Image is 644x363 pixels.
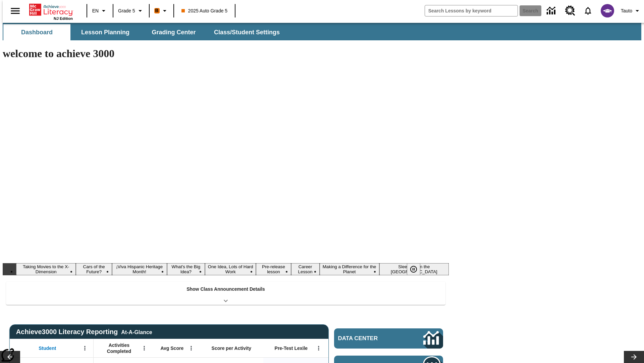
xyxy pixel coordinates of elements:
span: Student [39,345,56,351]
button: Open Menu [80,343,90,353]
button: Grading Center [140,24,207,40]
button: Open Menu [186,343,196,353]
button: Slide 6 Pre-release lesson [256,263,291,275]
button: Slide 3 ¡Viva Hispanic Heritage Month! [112,263,167,275]
div: Show Class Announcement Details [6,282,445,305]
button: Open Menu [314,343,324,353]
span: Avg Score [160,345,183,351]
button: Grade: Grade 5, Select a grade [115,5,147,17]
button: Slide 8 Making a Difference for the Planet [320,263,379,275]
div: SubNavbar [3,24,286,40]
span: Data Center [338,335,401,342]
div: At-A-Glance [121,328,152,335]
a: Resource Center, Will open in new tab [561,2,579,20]
a: Notifications [579,2,597,19]
p: Show Class Announcement Details [186,286,265,293]
a: Data Center [543,2,561,20]
span: B [155,6,159,15]
span: Score per Activity [212,345,252,351]
button: Open side menu [5,1,25,21]
input: search field [425,5,518,16]
button: Slide 7 Career Lesson [291,263,320,275]
button: Lesson carousel, Next [624,351,644,363]
div: Pause [407,263,427,275]
button: Open Menu [139,343,149,353]
button: Class/Student Settings [209,24,285,40]
img: avatar image [601,4,614,17]
span: EN [92,7,99,14]
button: Slide 9 Sleepless in the Animal Kingdom [379,263,449,275]
button: Slide 2 Cars of the Future? [76,263,112,275]
span: Achieve3000 Literacy Reporting [16,328,152,336]
a: Data Center [334,328,443,349]
div: SubNavbar [3,23,641,40]
span: Pre-Test Lexile [275,345,308,351]
div: Home [29,2,73,21]
span: Activities Completed [97,342,141,354]
button: Slide 1 Taking Movies to the X-Dimension [16,263,76,275]
button: Slide 4 What's the Big Idea? [167,263,205,275]
a: Home [29,3,73,16]
button: Language: EN, Select a language [89,5,111,17]
button: Pause [407,263,420,275]
span: 2025 Auto Grade 5 [181,7,228,14]
button: Profile/Settings [618,5,644,17]
span: Grade 5 [118,7,135,14]
h1: welcome to achieve 3000 [3,47,449,60]
button: Dashboard [3,24,70,40]
button: Select a new avatar [597,2,618,19]
span: Tauto [621,7,632,14]
button: Lesson Planning [72,24,139,40]
button: Slide 5 One Idea, Lots of Hard Work [205,263,256,275]
span: NJ Edition [54,16,73,21]
button: Boost Class color is orange. Change class color [152,5,171,17]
